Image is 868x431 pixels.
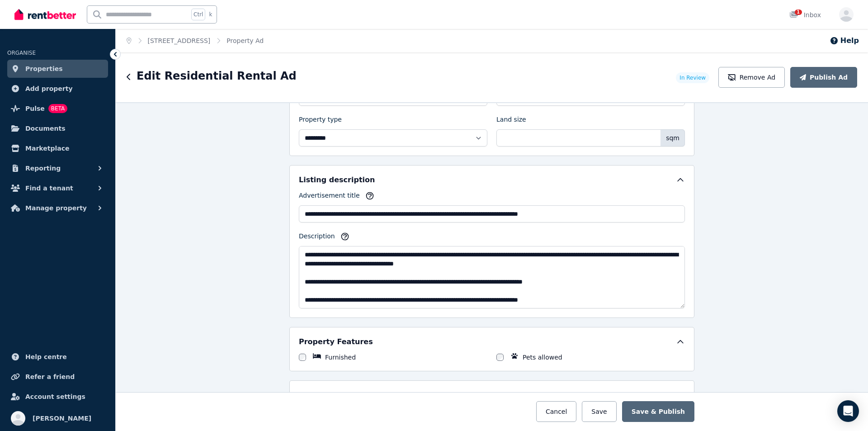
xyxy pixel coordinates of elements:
span: Marketplace [25,143,69,154]
span: BETA [48,104,67,113]
label: Property type [299,115,342,128]
span: Documents [25,123,66,134]
label: Description [299,232,335,244]
label: Furnished [325,353,356,362]
a: [STREET_ADDRESS] [148,37,211,44]
a: Marketplace [7,139,108,157]
button: Reporting [7,159,108,177]
span: [PERSON_NAME] [33,413,91,424]
button: Find a tenant [7,179,108,197]
a: Add property [7,80,108,98]
label: Pets allowed [523,353,562,362]
a: Property Ad [226,37,264,44]
img: RentBetter [14,8,76,21]
a: Properties [7,60,108,78]
label: Advertisement title [299,191,360,204]
span: Add property [25,83,73,94]
span: Reporting [25,163,61,174]
h1: Edit Residential Rental Ad [137,69,297,83]
span: Account settings [25,391,85,402]
span: Help centre [25,351,67,362]
span: Properties [25,63,63,74]
span: k [209,11,212,18]
a: PulseBETA [7,99,108,118]
span: Refer a friend [25,371,75,382]
a: Help centre [7,348,108,366]
label: Land size [496,115,526,128]
button: Help [830,35,859,46]
span: 1 [795,9,802,15]
h5: Listing description [299,175,375,185]
button: Publish Ad [790,67,857,88]
a: Account settings [7,388,108,406]
span: Find a tenant [25,183,73,194]
button: Save & Publish [622,401,694,422]
nav: Breadcrumb [116,29,274,52]
button: Cancel [536,401,576,422]
h5: Indoor Features [299,390,363,401]
div: Inbox [789,10,821,19]
button: Remove Ad [718,67,785,88]
span: In Review [679,74,706,81]
div: Open Intercom Messenger [837,400,859,422]
span: Pulse [25,103,45,114]
a: Documents [7,119,108,137]
h5: Property Features [299,336,373,347]
button: Manage property [7,199,108,217]
span: ORGANISE [7,50,36,56]
span: Ctrl [191,9,205,20]
a: Refer a friend [7,368,108,386]
span: Manage property [25,203,87,213]
button: Save [582,401,616,422]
